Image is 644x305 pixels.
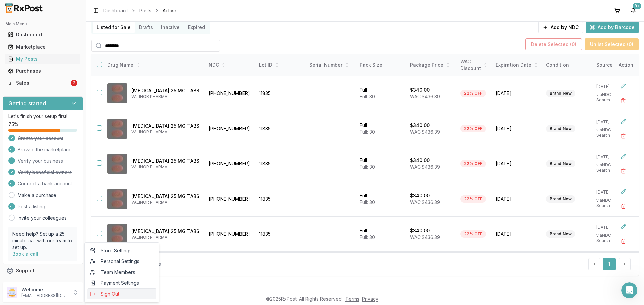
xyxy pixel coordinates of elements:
span: Verify beneficial owners [18,169,72,176]
div: will be sent out [DATE] [70,24,123,30]
span: 75 % [8,121,18,128]
div: Invoicea1187e5733e9 [83,172,129,194]
div: Package Price [410,62,452,68]
th: Action [613,54,639,76]
img: RxPost Logo [3,3,46,13]
div: Brand New [546,125,575,132]
td: Full [356,76,406,111]
a: Book a call [12,251,38,257]
button: Home [105,3,118,15]
img: User avatar [7,287,17,298]
div: Brand New [546,160,575,167]
p: [EMAIL_ADDRESS][DOMAIN_NAME] [21,293,68,298]
div: Brand New [546,230,575,238]
div: 22% OFF [460,195,486,203]
span: Terrible [16,101,25,110]
div: Thank you so much [5,40,62,54]
p: via NDC Search [596,92,622,103]
span: Browse the marketplace [18,146,72,153]
textarea: Message… [6,205,128,217]
td: 11835 [255,217,305,252]
button: Sign Out [87,288,156,299]
span: WAC: $436.39 [410,164,440,170]
div: 3 [71,80,77,86]
td: [PHONE_NUMBER] [205,146,255,181]
button: Edit [617,150,629,162]
img: Movantik 25 MG TABS [107,154,127,174]
nav: breadcrumb [103,7,176,14]
button: Edit [617,115,629,127]
div: George says… [5,135,129,157]
button: Add by NDC [538,21,583,33]
a: Team Members [87,267,156,278]
button: 9+ [628,5,639,16]
p: $340.00 [410,157,430,164]
span: Amazing [79,101,89,110]
span: Full: 30 [360,129,375,135]
iframe: Intercom live chat [621,282,637,298]
span: [DATE] [496,231,538,237]
button: Edit [617,185,629,198]
button: Delete [617,235,629,247]
p: VALINOR PHARMA [131,164,199,170]
td: 11835 [255,111,305,146]
div: 22% OFF [460,125,486,132]
div: Roxy says… [5,81,129,126]
div: Source [596,62,622,68]
p: [MEDICAL_DATA] 25 MG TABS [131,193,199,200]
p: [DATE] [596,189,622,195]
button: Inactive [157,22,184,33]
td: 11835 [255,76,305,111]
div: LOT 564539a exp 11/27 [62,157,129,172]
button: Dashboard [3,29,83,40]
p: Need help? Set up a 25 minute call with our team to set up. [12,231,73,251]
td: 11835 [255,181,305,217]
span: Connect a bank account [18,180,72,187]
button: go back [4,3,17,15]
p: $340.00 [410,87,430,93]
td: 11835 [255,252,305,287]
p: VALINOR PHARMA [131,129,199,135]
p: via NDC Search [596,127,622,138]
div: Sales [8,80,69,86]
button: Delete [617,130,629,142]
td: [PHONE_NUMBER] [205,217,255,252]
div: Lot ID [259,62,301,68]
td: Full [356,217,406,252]
div: George says… [5,157,129,172]
button: Delete [617,200,629,212]
p: [DATE] [596,84,622,89]
button: 1 [603,258,616,270]
th: Pack Size [356,54,406,76]
p: via NDC Search [596,233,622,243]
a: Posts [139,7,151,14]
span: Verify your business [18,158,63,164]
button: Send a message… [115,217,126,227]
p: [DATE] [596,154,622,160]
span: Personal Settings [90,258,154,265]
button: Support [3,264,83,277]
p: [MEDICAL_DATA] 25 MG TABS [131,87,199,94]
td: [PHONE_NUMBER] [205,76,255,111]
button: Emoji picker [10,219,16,225]
p: Welcome [21,286,68,293]
p: [MEDICAL_DATA] 25 MG TABS [131,228,199,235]
p: Active 30m ago [33,8,67,15]
button: Drafts [135,22,157,33]
div: Rate your conversation [12,88,92,96]
div: Brand New [546,90,575,97]
p: $340.00 [410,227,430,234]
p: [MEDICAL_DATA] 25 MG TABS [131,158,199,164]
div: Roxy says… [5,60,129,81]
span: Full: 30 [360,199,375,205]
span: Full: 30 [360,234,375,240]
button: Edit [617,80,629,92]
div: Invoice 9cdfdd167ff9 [92,139,123,152]
div: Help [PERSON_NAME] understand how they’re doing: [5,60,110,81]
span: WAC: $436.39 [410,94,440,99]
div: George says… [5,20,129,40]
div: George says… [5,172,129,194]
td: Full [356,181,406,217]
p: $340.00 [410,192,430,199]
a: Make a purchase [18,192,56,199]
